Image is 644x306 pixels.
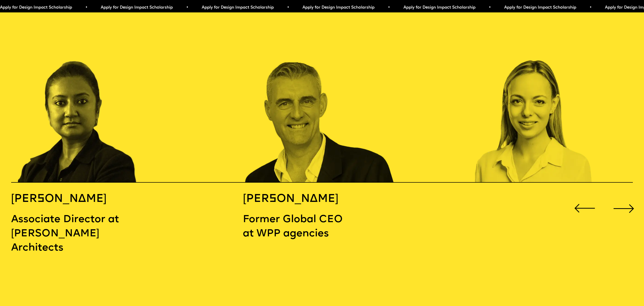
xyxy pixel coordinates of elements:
[287,6,289,10] span: •
[11,213,127,255] p: Associate Director at [PERSON_NAME] Architects
[243,213,359,241] p: Former Global CEO at WPP agencies
[589,6,591,10] span: •
[572,196,598,221] div: Previous slide
[243,3,397,183] div: 3 / 16
[85,6,87,10] span: •
[11,3,166,183] div: 2 / 16
[11,192,127,206] h5: [PERSON_NAME]
[611,196,637,221] div: Next slide
[186,6,188,10] span: •
[488,6,491,10] span: •
[475,3,629,183] div: 4 / 16
[387,6,390,10] span: •
[243,192,359,206] h5: [PERSON_NAME]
